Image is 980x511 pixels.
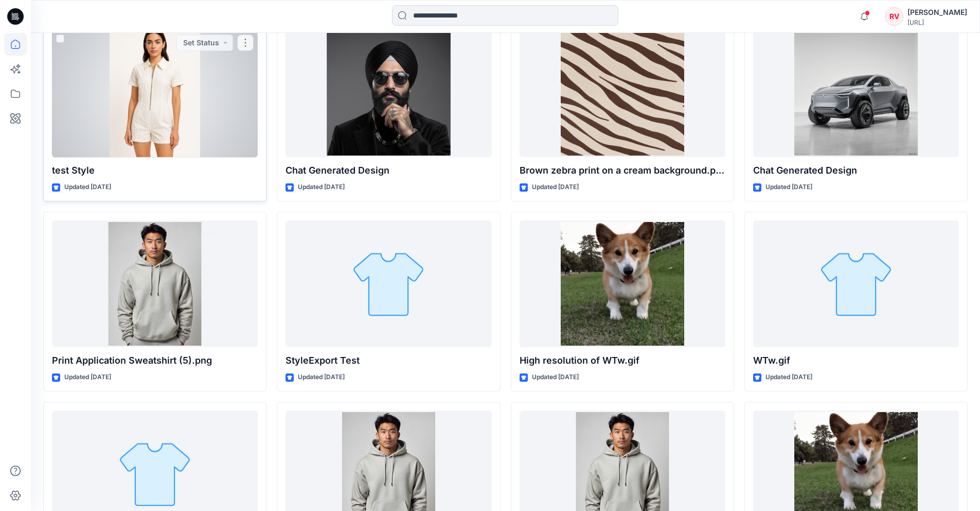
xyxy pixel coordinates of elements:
[885,7,903,26] div: RV
[520,163,725,178] p: Brown zebra print on a cream background.png
[907,19,967,26] div: [URL]
[753,353,959,368] p: WTw.gif
[286,353,491,368] p: StyleExport Test
[907,6,967,19] div: [PERSON_NAME]
[298,372,345,383] p: Updated [DATE]
[520,353,725,368] p: High resolution of WTw.gif
[532,182,579,193] p: Updated [DATE]
[753,30,959,158] a: Chat Generated Design
[286,220,491,348] a: StyleExport Test
[64,182,111,193] p: Updated [DATE]
[298,182,345,193] p: Updated [DATE]
[532,372,579,383] p: Updated [DATE]
[765,182,812,193] p: Updated [DATE]
[286,30,491,158] a: Chat Generated Design
[753,220,959,348] a: WTw.gif
[520,220,725,348] a: High resolution of WTw.gif
[765,372,812,383] p: Updated [DATE]
[52,353,258,368] p: Print Application Sweatshirt (5).png
[286,163,491,178] p: Chat Generated Design
[520,30,725,158] a: Brown zebra print on a cream background.png
[52,220,258,348] a: Print Application Sweatshirt (5).png
[52,163,258,178] p: test Style
[753,163,959,178] p: Chat Generated Design
[64,372,111,383] p: Updated [DATE]
[52,30,258,158] a: test Style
